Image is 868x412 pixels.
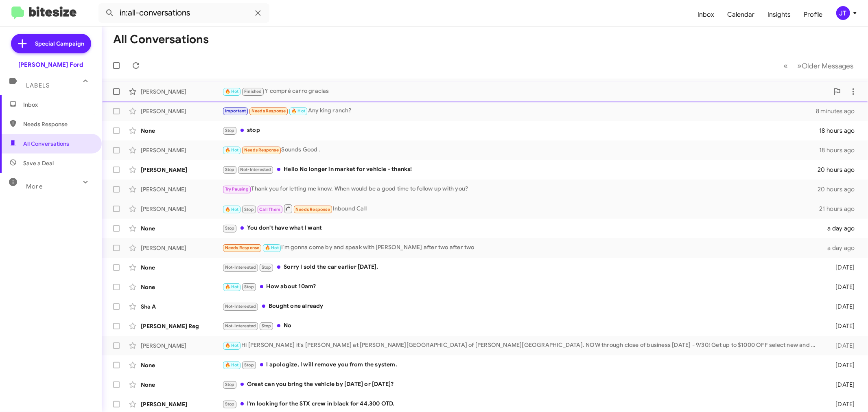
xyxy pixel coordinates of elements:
div: Bought one already [222,302,821,311]
div: [DATE] [821,361,861,369]
span: Inbox [23,101,92,109]
nav: Page navigation example [779,57,858,74]
div: [DATE] [821,302,861,311]
div: [PERSON_NAME] [141,244,222,252]
span: 🔥 Hot [225,207,239,212]
div: 18 hours ago [819,146,861,154]
div: I'm looking for the STX crew in black for 44,300 OTD. [222,399,821,409]
a: Inbox [691,3,721,26]
span: Needs Response [23,120,92,128]
a: Special Campaign [11,34,91,53]
div: [DATE] [821,381,861,389]
div: [PERSON_NAME] [141,400,222,408]
div: Great can you bring the vehicle by [DATE] or [DATE]? [222,380,821,389]
div: [PERSON_NAME] [141,185,222,193]
div: None [141,381,222,389]
span: Older Messages [802,61,853,70]
span: Not-Interested [225,323,256,329]
span: Not-Interested [225,265,256,270]
span: Stop [262,323,271,329]
span: Finished [244,89,262,94]
div: Inbound Call [222,204,819,214]
span: More [26,183,43,190]
span: 🔥 Hot [225,362,239,368]
button: JT [829,6,859,20]
input: Search [98,3,269,23]
span: Needs Response [244,147,279,153]
div: 21 hours ago [819,205,861,213]
div: [DATE] [821,322,861,330]
span: Stop [225,226,235,231]
span: Stop [244,362,254,368]
a: Insights [761,3,798,26]
div: No [222,321,821,331]
div: 20 hours ago [818,166,861,174]
a: Profile [798,3,829,26]
span: 🔥 Hot [265,245,279,250]
div: stop [222,126,819,135]
button: Next [792,57,858,74]
button: Previous [778,57,793,74]
span: Needs Response [225,245,260,250]
div: Any king ranch? [222,106,816,116]
span: All Conversations [23,140,69,148]
div: Hello No longer in market for vehicle - thanks! [222,165,818,174]
div: a day ago [821,224,861,232]
div: [PERSON_NAME] [141,107,222,115]
div: Sounds Good . [222,145,819,155]
span: 🔥 Hot [291,108,305,114]
div: [PERSON_NAME] [141,342,222,350]
div: [DATE] [821,283,861,291]
div: Sorry I sold the car earlier [DATE]. [222,263,821,272]
div: Y compré carro gracias [222,87,829,96]
div: How about 10am? [222,282,821,291]
h1: All Conversations [113,33,209,46]
span: Stop [225,167,235,172]
div: [PERSON_NAME] [141,205,222,213]
div: [DATE] [821,263,861,272]
span: Save a Deal [23,159,54,167]
span: Try Pausing [225,186,249,192]
div: 18 hours ago [819,127,861,135]
div: [DATE] [821,400,861,408]
div: a day ago [821,244,861,252]
div: None [141,263,222,272]
div: Hi [PERSON_NAME] it's [PERSON_NAME] at [PERSON_NAME][GEOGRAPHIC_DATA] of [PERSON_NAME][GEOGRAPHIC... [222,341,821,350]
span: 🔥 Hot [225,343,239,348]
span: Not-Interested [225,304,256,309]
a: Calendar [721,3,761,26]
span: 🔥 Hot [225,147,239,153]
div: You don't have what I want [222,224,821,233]
span: 🔥 Hot [225,89,239,94]
span: Call Them [259,207,280,212]
div: [PERSON_NAME] Ford [19,61,83,69]
span: Stop [225,382,235,387]
span: Needs Response [251,108,286,114]
div: Thank you for letting me know. When would be a good time to follow up with you? [222,184,818,194]
span: » [797,61,802,71]
span: Labels [26,82,50,89]
span: Stop [225,128,235,133]
div: [PERSON_NAME] [141,166,222,174]
div: I'm gonna come by and speak with [PERSON_NAME] after two after two [222,243,821,252]
span: Stop [225,401,235,407]
div: Sha A [141,302,222,311]
span: « [783,61,788,71]
span: Stop [262,265,271,270]
div: [PERSON_NAME] [141,146,222,154]
div: 20 hours ago [818,185,861,193]
div: [PERSON_NAME] [141,88,222,96]
div: [PERSON_NAME] Reg [141,322,222,330]
div: I apologize, I will remove you from the system. [222,360,821,370]
div: None [141,361,222,369]
div: [DATE] [821,342,861,350]
span: Important [225,108,246,114]
div: 8 minutes ago [816,107,861,115]
span: Not-Interested [240,167,271,172]
span: Stop [244,284,254,289]
span: 🔥 Hot [225,284,239,289]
